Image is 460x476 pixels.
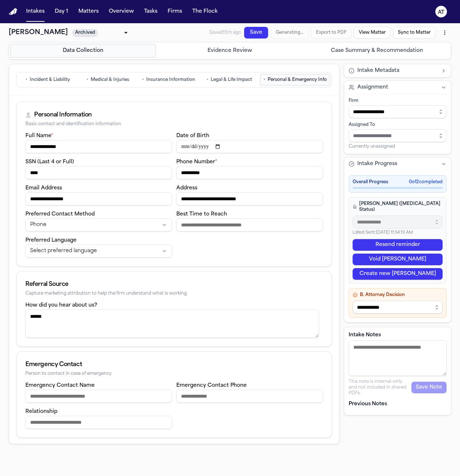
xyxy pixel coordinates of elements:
[176,159,217,165] label: Phone Number
[25,303,97,308] label: How did you hear about us?
[25,212,95,217] label: Preferred Contact Method
[176,390,323,403] input: Emergency contact phone
[189,5,221,18] button: The Flock
[106,5,137,18] button: Overview
[353,292,443,298] h4: B. Attorney Decision
[141,5,160,18] button: Tasks
[9,8,17,15] a: Home
[25,280,323,289] div: Referral Source
[349,144,395,149] span: Currently unassigned
[176,383,247,388] label: Emergency Contact Phone
[86,76,89,83] span: •
[23,5,48,18] button: Intakes
[206,76,209,83] span: •
[72,28,130,38] div: Update intake status
[260,74,330,86] button: Go to Personal & Emergency Info
[25,238,77,243] label: Preferred Language
[409,179,443,185] span: 0 of 2 completed
[25,390,172,403] input: Emergency contact name
[25,383,95,388] label: Emergency Contact Name
[349,340,447,376] textarea: Intake notes
[357,84,388,91] span: Assignment
[349,129,447,142] input: Assign to staff member
[146,77,195,83] span: Insurance Information
[78,74,137,86] button: Go to Medical & Injuries
[25,291,323,296] div: Capture marketing attribution to help the firm understand what is working
[25,159,74,165] label: SSN (Last 4 or Full)
[344,64,451,77] button: Intake Metadata
[200,74,259,86] button: Go to Legal & Life Impact
[25,360,323,369] div: Emergency Contact
[75,5,102,18] button: Matters
[176,166,323,179] input: Phone number
[349,105,447,118] input: Select firm
[353,268,443,280] button: Create new [PERSON_NAME]
[30,77,70,83] span: Incident & Liability
[349,98,447,104] div: Firm
[139,74,198,86] button: Go to Insurance Information
[344,157,451,171] button: Intake Progress
[11,44,156,58] button: Go to Data Collection step
[25,409,57,414] label: Relationship
[176,212,227,217] label: Best Time to Reach
[11,44,449,58] nav: Intake steps
[393,27,435,38] button: Sync to Matter
[304,44,449,58] button: Go to Case Summary & Recommendation step
[72,29,98,37] span: Archived
[176,218,323,231] input: Best time to reach
[165,5,185,18] button: Firms
[349,332,447,339] label: Intake Notes
[211,77,252,83] span: Legal & Life Impact
[9,8,17,15] img: Finch Logo
[353,230,443,236] p: Latest Sent: [DATE] 11:54:13 AM
[354,27,390,38] button: View Matter
[25,192,172,205] input: Email address
[25,166,172,179] input: SSN
[25,76,28,83] span: •
[34,111,92,119] div: Personal Information
[349,379,411,396] p: This note is internal-only and not included in shared PDFs.
[244,27,268,38] button: Save
[176,140,323,153] input: Date of birth
[357,160,397,168] span: Intake Progress
[176,133,209,139] label: Date of Birth
[438,26,451,39] button: More actions
[349,122,447,128] div: Assigned To
[25,133,53,139] label: Full Name
[25,371,323,377] div: Person to contact in case of emergency
[157,44,303,58] button: Go to Evidence Review step
[25,185,62,191] label: Email Address
[353,254,443,265] button: Void [PERSON_NAME]
[91,77,129,83] span: Medical & Injuries
[9,28,68,38] h1: [PERSON_NAME]
[349,401,447,408] p: Previous Notes
[25,122,323,127] div: Basic contact and identification information
[52,5,71,18] button: Day 1
[18,74,77,86] button: Go to Incident & Liability
[353,179,388,185] span: Overall Progress
[209,30,241,35] span: Saved 15m ago
[176,185,197,191] label: Address
[25,140,172,153] input: Full name
[142,76,144,83] span: •
[353,239,443,251] button: Resend reminder
[263,76,266,83] span: •
[25,416,172,429] input: Emergency contact relationship
[344,81,451,94] button: Assignment
[353,201,443,213] h4: [PERSON_NAME] ([MEDICAL_DATA] Status)
[268,77,327,83] span: Personal & Emergency Info
[357,67,399,74] span: Intake Metadata
[176,192,323,205] input: Address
